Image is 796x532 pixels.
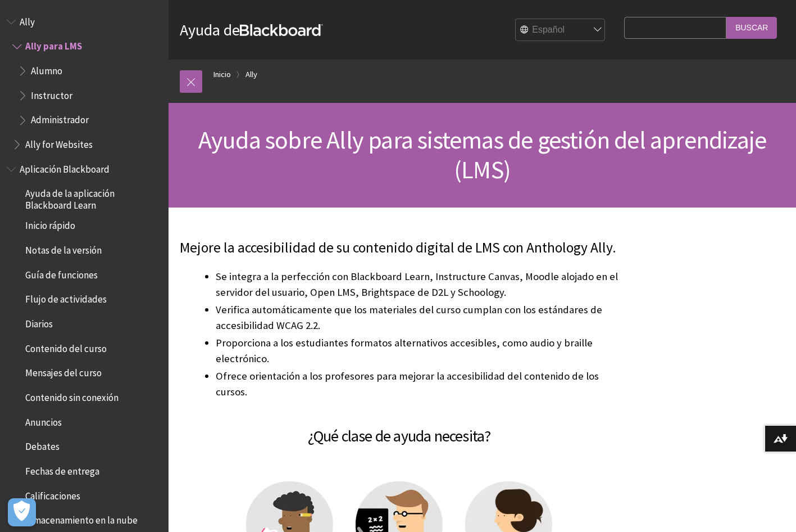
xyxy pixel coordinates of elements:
span: Notas de la versión [25,241,102,256]
span: Instructor [31,86,72,101]
span: Anuncios [25,413,62,428]
h2: ¿Qué clase de ayuda necesita? [180,411,618,448]
span: Contenido sin conexión [25,388,119,403]
span: Mensajes del curso [25,364,102,379]
li: Se integra a la perfección con Blackboard Learn, Instructure Canvas, Moodle alojado en el servido... [216,269,618,300]
button: Open Preferences [8,498,36,526]
span: Ally para LMS [25,37,82,52]
span: Guía de funciones [25,265,98,281]
span: Diarios [25,314,53,330]
span: Debates [25,438,60,453]
select: Site Language Selector [516,19,606,42]
span: Ally for Websites [25,135,93,150]
span: Calificaciones [25,486,80,502]
span: Aplicación Blackboard [20,160,110,175]
span: Contenido del curso [25,339,107,354]
li: Verifica automáticamente que los materiales del curso cumplan con los estándares de accesibilidad... [216,302,618,333]
span: Inicio rápido [25,217,75,232]
span: Ally [20,12,35,28]
span: Almacenamiento en la nube [25,511,138,526]
span: Flujo de actividades [25,290,107,305]
p: Mejore la accesibilidad de su contenido digital de LMS con Anthology Ally. [180,238,618,258]
span: Ayuda sobre Ally para sistemas de gestión del aprendizaje (LMS) [198,124,766,185]
span: Alumno [31,61,62,76]
nav: Book outline for Anthology Ally Help [7,12,162,154]
a: Inicio [213,67,231,82]
a: Ally [245,67,257,82]
li: Proporciona a los estudiantes formatos alternativos accesibles, como audio y braille electrónico. [216,335,618,367]
span: Administrador [31,111,89,126]
span: Ayuda de la aplicación Blackboard Learn [25,184,161,211]
span: Fechas de entrega [25,462,99,477]
input: Buscar [726,17,777,39]
strong: Blackboard [240,24,323,36]
a: Ayuda deBlackboard [180,20,323,40]
li: Ofrece orientación a los profesores para mejorar la accesibilidad del contenido de los cursos. [216,368,618,400]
